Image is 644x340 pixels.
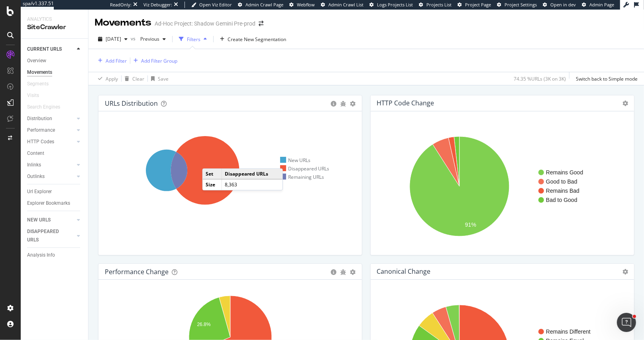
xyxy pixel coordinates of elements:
[122,72,144,85] button: Clear
[27,161,75,169] a: Inlinks
[377,124,628,249] svg: A chart.
[497,2,537,8] a: Project Settings
[27,16,82,23] div: Analytics
[27,251,82,259] a: Analysis Info
[340,101,346,107] div: bug
[187,36,200,43] div: Filters
[27,57,82,65] a: Overview
[27,68,52,77] div: Movements
[222,180,282,190] td: 8,363
[27,138,54,146] div: HTTP Codes
[141,57,177,64] div: Add Filter Group
[622,269,628,275] i: Options
[369,2,413,8] a: Logs Projects List
[217,33,289,45] button: Create New Segmentation
[419,2,452,8] a: Projects List
[377,98,434,109] h4: HTTP Code Change
[280,157,310,164] div: New URLs
[27,80,57,88] a: Segments
[27,91,47,100] a: Visits
[259,21,263,26] div: arrow-right-arrow-left
[27,227,75,244] a: DISAPPEARED URLS
[148,72,169,85] button: Save
[426,2,452,8] span: Projects List
[321,2,363,8] a: Admin Crawl List
[27,216,51,224] div: NEW URLS
[27,115,52,123] div: Distribution
[203,180,222,190] td: Size
[617,313,636,332] iframe: Intercom live chat
[27,23,82,32] div: SiteCrawler
[95,16,151,30] div: Movements
[546,169,583,176] text: Remains Good
[27,251,55,259] div: Analysis Info
[105,268,169,276] div: Performance Change
[514,75,566,82] div: 74.35 % URLs ( 3K on 3K )
[27,80,49,88] div: Segments
[582,2,614,8] a: Admin Page
[27,227,67,244] div: DISAPPEARED URLS
[27,149,44,158] div: Content
[199,2,232,8] span: Open Viz Editor
[106,57,127,64] div: Add Filter
[106,36,121,42] span: 2025 Oct. 1st
[27,91,39,100] div: Visits
[27,216,75,224] a: NEW URLS
[543,2,576,8] a: Open in dev
[27,161,41,169] div: Inlinks
[27,188,52,196] div: Url Explorer
[622,101,628,106] i: Options
[27,199,70,208] div: Explorer Bookmarks
[27,172,75,181] a: Outlinks
[110,2,132,8] div: ReadOnly:
[132,75,144,82] div: Clear
[576,75,638,82] div: Switch back to Simple mode
[95,33,131,45] button: [DATE]
[280,174,324,180] div: Remaining URLs
[289,2,315,8] a: Webflow
[137,33,169,45] button: Previous
[546,178,577,185] text: Good to Bad
[27,68,82,77] a: Movements
[203,169,222,179] td: Set
[27,149,82,158] a: Content
[238,2,283,8] a: Admin Crawl Page
[377,266,430,277] h4: Canonical Change
[27,115,75,123] a: Distribution
[27,57,46,65] div: Overview
[546,188,579,194] text: Remains Bad
[331,101,336,107] div: circle-info
[222,169,282,179] td: Disappeared URLs
[27,126,75,134] a: Performance
[350,101,355,107] div: gear
[228,36,286,43] span: Create New Segmentation
[457,2,491,8] a: Project Page
[377,2,413,8] span: Logs Projects List
[245,2,283,8] span: Admin Crawl Page
[27,126,55,134] div: Performance
[27,103,60,111] div: Search Engines
[27,199,82,208] a: Explorer Bookmarks
[27,138,75,146] a: HTTP Codes
[137,36,159,42] span: Previous
[350,269,355,275] div: gear
[27,45,75,53] a: CURRENT URLS
[573,72,638,85] button: Switch back to Simple mode
[106,75,118,82] div: Apply
[331,269,336,275] div: circle-info
[328,2,363,8] span: Admin Crawl List
[589,2,614,8] span: Admin Page
[95,72,118,85] button: Apply
[27,188,82,196] a: Url Explorer
[465,2,491,8] span: Project Page
[143,2,172,8] div: Viz Debugger:
[280,165,329,172] div: Disappeared URLs
[197,322,210,327] text: 26.8%
[155,20,255,28] div: Ad-Hoc Project: Shadow Gemini Pre-prod
[340,269,346,275] div: bug
[105,99,158,107] div: URLs Distribution
[27,45,62,53] div: CURRENT URLS
[131,35,137,42] span: vs
[505,2,537,8] span: Project Settings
